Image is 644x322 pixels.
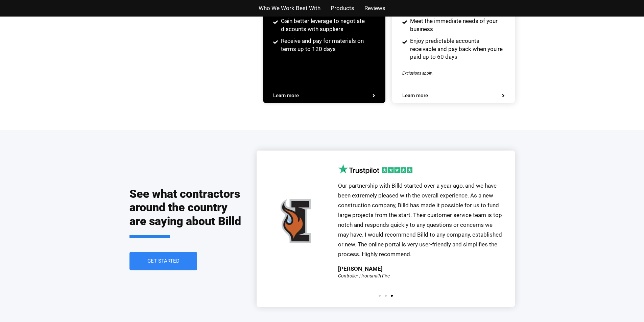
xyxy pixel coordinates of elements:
a: Reviews [364,3,385,13]
div: Controller | Ironsmith Fire [338,273,390,278]
span: Our partnership with Billd started over a year ago, and we have been extremely pleased with the o... [338,182,504,257]
span: Learn more [402,93,428,98]
span: Go to slide 2 [385,295,387,297]
span: Get Started [147,259,179,264]
a: Who We Work Best With [259,3,320,13]
span: Exclusions apply. [402,71,433,76]
div: [PERSON_NAME] [338,266,383,272]
span: Meet the immediate needs of your business [408,17,505,33]
a: Products [331,3,354,13]
a: Learn more [273,93,375,98]
div: 3 / 3 [267,164,505,288]
span: Go to slide 1 [379,295,381,297]
span: Enjoy predictable accounts receivable and pay back when you're paid up to 60 days [408,37,505,61]
h2: See what contractors around the country are saying about Billd [129,187,243,238]
span: Go to slide 3 [391,295,393,297]
a: Learn more [402,93,504,98]
span: Gain better leverage to negotiate discounts with suppliers [279,17,376,33]
a: Get Started [129,252,197,270]
span: Receive and pay for materials on terms up to 120 days [279,37,376,53]
span: Learn more [273,93,299,98]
